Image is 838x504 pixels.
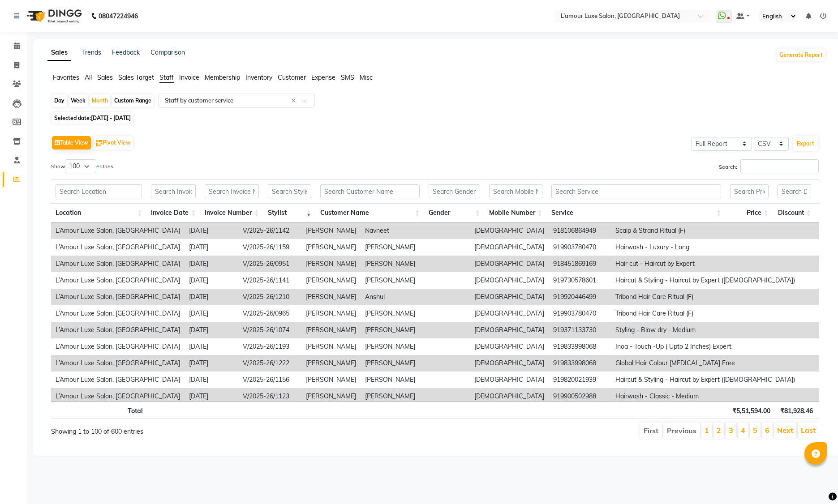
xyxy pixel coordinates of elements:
td: [PERSON_NAME] [301,256,361,272]
th: Total [51,401,147,419]
td: [PERSON_NAME] [361,372,470,388]
a: Sales [47,45,71,61]
td: V/2025-26/0965 [238,305,301,322]
span: Membership [205,73,240,81]
td: V/2025-26/1142 [238,222,301,239]
td: 918106864949 [549,222,611,239]
td: [DEMOGRAPHIC_DATA] [470,256,549,272]
span: Misc [360,73,373,81]
span: All [85,73,92,81]
td: 919903780470 [549,305,611,322]
td: [PERSON_NAME] [301,289,361,305]
td: V/2025-26/1141 [238,272,301,289]
td: [PERSON_NAME] [361,256,470,272]
button: Pivot View [94,136,133,149]
a: 2 [717,426,721,435]
a: 6 [765,426,769,435]
td: [DATE] [185,256,238,272]
input: Search Discount [778,184,811,198]
td: L’Amour Luxe Salon, [GEOGRAPHIC_DATA] [51,239,185,256]
td: 918451869169 [549,256,611,272]
td: [DATE] [185,322,238,338]
td: [PERSON_NAME] [361,322,470,338]
td: 919920446499 [549,289,611,305]
input: Search Invoice Date [151,184,196,198]
a: 5 [753,426,757,435]
td: [DATE] [185,372,238,388]
b: 08047224946 [99,4,138,29]
img: logo [23,4,84,29]
div: Month [90,94,110,107]
td: 919820021939 [549,372,611,388]
span: Selected date: [52,112,133,124]
td: V/2025-26/1156 [238,372,301,388]
a: Last [801,426,816,435]
td: [PERSON_NAME] [361,338,470,355]
input: Search Service [551,184,722,198]
td: [DEMOGRAPHIC_DATA] [470,289,549,305]
th: Location: activate to sort column ascending [51,203,146,222]
div: Week [69,94,88,107]
td: [DEMOGRAPHIC_DATA] [470,222,549,239]
td: [DATE] [185,388,238,405]
th: ₹81,928.46 [775,401,817,419]
td: V/2025-26/0951 [238,256,301,272]
span: Staff [159,73,174,81]
td: L’Amour Luxe Salon, [GEOGRAPHIC_DATA] [51,256,185,272]
th: Discount: activate to sort column ascending [773,203,816,222]
label: Search: [719,159,819,173]
td: 919833998068 [549,338,611,355]
td: [DATE] [185,289,238,305]
td: [DEMOGRAPHIC_DATA] [470,239,549,256]
td: [DEMOGRAPHIC_DATA] [470,372,549,388]
div: Day [52,94,67,107]
span: Inventory [245,73,272,81]
th: Service: activate to sort column ascending [547,203,726,222]
img: pivot.png [96,140,103,147]
td: L’Amour Luxe Salon, [GEOGRAPHIC_DATA] [51,222,185,239]
td: L’Amour Luxe Salon, [GEOGRAPHIC_DATA] [51,338,185,355]
th: Invoice Number: activate to sort column ascending [200,203,263,222]
span: Clear all [291,96,299,106]
span: Expense [311,73,335,81]
th: ₹5,51,594.00 [727,401,775,419]
td: [DATE] [185,355,238,372]
input: Search Invoice Number [205,184,259,198]
td: 919730578601 [549,272,611,289]
td: L’Amour Luxe Salon, [GEOGRAPHIC_DATA] [51,322,185,338]
td: [PERSON_NAME] [301,322,361,338]
td: 919903780470 [549,239,611,256]
th: Invoice Date: activate to sort column ascending [146,203,200,222]
td: 919371133730 [549,322,611,338]
button: Table View [52,136,91,149]
a: 1 [705,426,709,435]
td: V/2025-26/1074 [238,322,301,338]
td: [PERSON_NAME] [301,372,361,388]
td: V/2025-26/1222 [238,355,301,372]
span: SMS [341,73,354,81]
td: [PERSON_NAME] [301,239,361,256]
td: [PERSON_NAME] [301,305,361,322]
a: 4 [741,426,745,435]
td: V/2025-26/1193 [238,338,301,355]
td: L’Amour Luxe Salon, [GEOGRAPHIC_DATA] [51,355,185,372]
iframe: chat widget [800,468,829,495]
a: Trends [82,48,101,56]
span: Favorites [53,73,79,81]
td: [PERSON_NAME] [361,239,470,256]
td: 919900502988 [549,388,611,405]
td: [PERSON_NAME] [301,388,361,405]
td: [DATE] [185,305,238,322]
a: Feedback [112,48,140,56]
button: Export [793,136,818,151]
input: Search Mobile Number [489,184,542,198]
td: V/2025-26/1210 [238,289,301,305]
td: [DATE] [185,222,238,239]
div: Showing 1 to 100 of 600 entries [51,422,363,436]
a: Comparison [150,48,185,56]
td: [DEMOGRAPHIC_DATA] [470,305,549,322]
button: Generate Report [777,49,825,61]
input: Search: [740,159,819,173]
td: [PERSON_NAME] [301,338,361,355]
th: Gender: activate to sort column ascending [424,203,485,222]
